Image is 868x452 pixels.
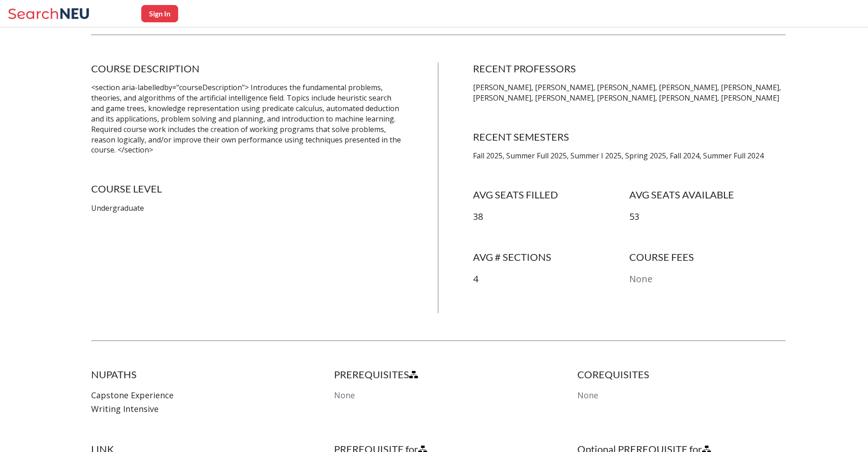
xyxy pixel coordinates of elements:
h4: COURSE FEES [629,251,786,264]
h4: AVG SEATS AVAILABLE [629,188,786,201]
p: Fall 2025, Summer Full 2025, Summer I 2025, Spring 2025, Fall 2024, Summer Full 2024 [473,151,786,161]
h4: RECENT SEMESTERS [473,131,786,143]
span: None [334,390,355,401]
h4: AVG SEATS FILLED [473,188,629,201]
p: 4 [473,273,629,286]
p: [PERSON_NAME], [PERSON_NAME], [PERSON_NAME], [PERSON_NAME], [PERSON_NAME], [PERSON_NAME], [PERSON... [473,82,786,103]
button: Sign In [141,5,178,22]
span: None [577,390,598,401]
p: Capstone Experience [91,388,299,402]
h4: COURSE LEVEL [91,183,404,195]
h4: COURSE DESCRIPTION [91,62,404,75]
p: None [629,273,786,286]
h4: PREREQUISITES [334,368,542,381]
h4: RECENT PROFESSORS [473,62,786,75]
p: 38 [473,210,629,223]
p: Undergraduate [91,203,404,213]
h4: COREQUISITES [577,368,786,381]
h4: NUPATHS [91,368,299,381]
h4: AVG # SECTIONS [473,251,629,264]
p: <section aria-labelledby="courseDescription"> Introduces the fundamental problems, theories, and ... [91,82,404,155]
p: 53 [629,210,786,223]
p: Writing Intensive [91,402,299,416]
